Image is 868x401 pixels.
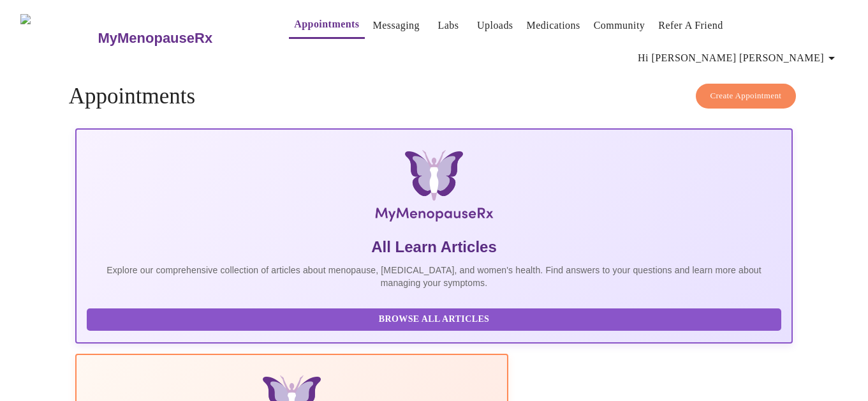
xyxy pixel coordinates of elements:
img: MyMenopauseRx Logo [195,150,673,227]
h3: MyMenopauseRx [98,30,212,47]
span: Create Appointment [710,89,782,103]
button: Refer a Friend [653,13,728,38]
h5: All Learn Articles [87,237,782,257]
button: Browse All Articles [87,308,782,331]
a: Refer a Friend [658,17,723,34]
a: Messaging [373,17,420,34]
button: Messaging [368,13,425,38]
a: Uploads [477,17,513,34]
button: Medications [522,13,585,38]
a: Appointments [294,15,359,33]
a: Browse All Articles [87,313,785,324]
button: Appointments [289,11,364,39]
button: Community [589,13,651,38]
button: Uploads [472,13,519,38]
button: Create Appointment [696,84,797,109]
img: MyMenopauseRx Logo [20,14,96,62]
button: Hi [PERSON_NAME] [PERSON_NAME] [633,45,844,71]
span: Browse All Articles [99,312,769,328]
p: Explore our comprehensive collection of articles about menopause, [MEDICAL_DATA], and women's hea... [87,264,782,289]
a: Labs [438,17,459,34]
h4: Appointments [69,84,800,109]
button: Labs [428,13,469,38]
span: Hi [PERSON_NAME] [PERSON_NAME] [638,49,839,67]
a: MyMenopauseRx [96,16,263,61]
a: Medications [527,17,580,34]
a: Community [594,17,645,34]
